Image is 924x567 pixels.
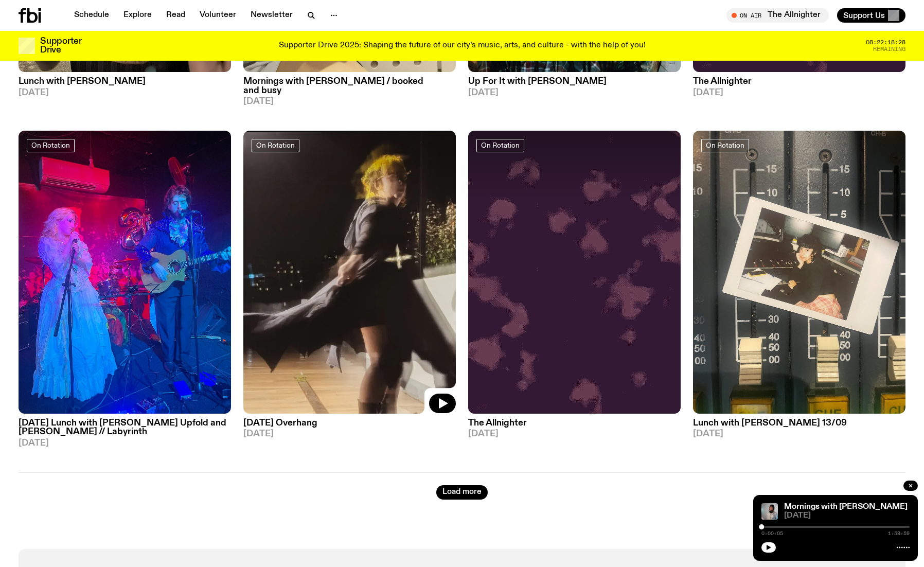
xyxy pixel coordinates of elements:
[468,414,681,438] a: The Allnighter[DATE]
[27,139,75,152] a: On Rotation
[468,430,681,438] span: [DATE]
[243,419,456,428] h3: [DATE] Overhang
[706,141,744,149] span: On Rotation
[784,512,910,520] span: [DATE]
[693,72,905,97] a: The Allnighter[DATE]
[843,11,885,20] span: Support Us
[468,419,681,428] h3: The Allnighter
[19,439,231,448] span: [DATE]
[243,72,456,105] a: Mornings with [PERSON_NAME] / booked and busy[DATE]
[693,131,905,414] img: A polaroid of Ella Avni in the studio on top of the mixer which is also located in the studio.
[761,503,778,520] img: Kana Frazer is smiling at the camera with her head tilted slightly to her left. She wears big bla...
[476,139,524,152] a: On Rotation
[252,139,299,152] a: On Rotation
[279,41,646,50] p: Supporter Drive 2025: Shaping the future of our city’s music, arts, and culture - with the help o...
[117,8,158,23] a: Explore
[19,88,231,97] span: [DATE]
[481,141,520,149] span: On Rotation
[68,8,115,23] a: Schedule
[693,430,905,438] span: [DATE]
[726,8,829,23] button: On AirThe Allnighter
[436,485,488,500] button: Load more
[468,77,681,86] h3: Up For It with [PERSON_NAME]
[837,8,905,23] button: Support Us
[468,72,681,97] a: Up For It with [PERSON_NAME][DATE]
[40,37,81,55] h3: Supporter Drive
[243,430,456,438] span: [DATE]
[873,46,905,52] span: Remaining
[19,77,231,86] h3: Lunch with [PERSON_NAME]
[160,8,191,23] a: Read
[693,77,905,86] h3: The Allnighter
[693,88,905,97] span: [DATE]
[784,503,908,511] a: Mornings with [PERSON_NAME]
[19,131,231,414] img: Labyrinth
[693,419,905,428] h3: Lunch with [PERSON_NAME] 13/09
[19,419,231,436] h3: [DATE] Lunch with [PERSON_NAME] Upfold and [PERSON_NAME] // Labyrinth
[701,139,749,152] a: On Rotation
[243,414,456,438] a: [DATE] Overhang[DATE]
[693,414,905,438] a: Lunch with [PERSON_NAME] 13/09[DATE]
[243,77,456,95] h3: Mornings with [PERSON_NAME] / booked and busy
[19,414,231,447] a: [DATE] Lunch with [PERSON_NAME] Upfold and [PERSON_NAME] // Labyrinth[DATE]
[193,8,242,23] a: Volunteer
[866,40,905,45] span: 08:22:18:28
[888,531,910,536] span: 1:59:59
[468,88,681,97] span: [DATE]
[243,97,456,106] span: [DATE]
[19,72,231,97] a: Lunch with [PERSON_NAME][DATE]
[31,141,70,149] span: On Rotation
[244,8,299,23] a: Newsletter
[761,531,783,536] span: 0:00:05
[256,141,295,149] span: On Rotation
